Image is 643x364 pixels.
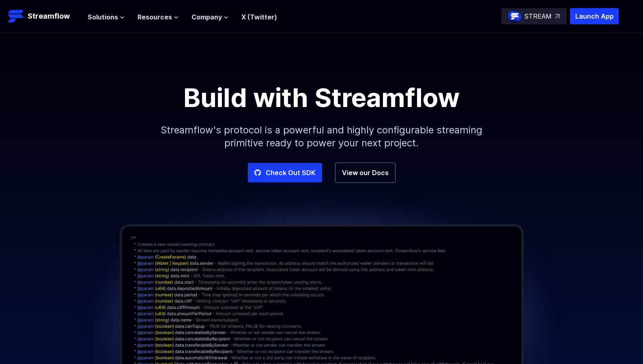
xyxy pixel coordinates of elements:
a: X (Twitter) [241,13,277,21]
span: Solutions [88,12,118,22]
p: Streamflow [28,11,70,22]
span: Company [191,12,222,22]
p: STREAM [525,11,552,21]
img: streamflow-logo-circle.png [508,10,521,23]
button: Launch App [570,8,619,24]
a: STREAM [501,8,567,24]
img: Streamflow Logo [8,8,24,24]
button: Resources [138,12,178,22]
p: Streamflow's protocol is a powerful and highly configurable streaming primitive ready to power yo... [147,111,496,163]
a: Streamflow [8,8,80,24]
img: top-right-arrow.svg [555,14,560,19]
a: View our Docs [335,163,396,183]
a: Check Out SDK [248,163,322,182]
button: Company [191,12,228,22]
span: Resources [138,12,172,22]
h1: Build with Streamflow [139,85,504,111]
button: Solutions [88,12,125,22]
